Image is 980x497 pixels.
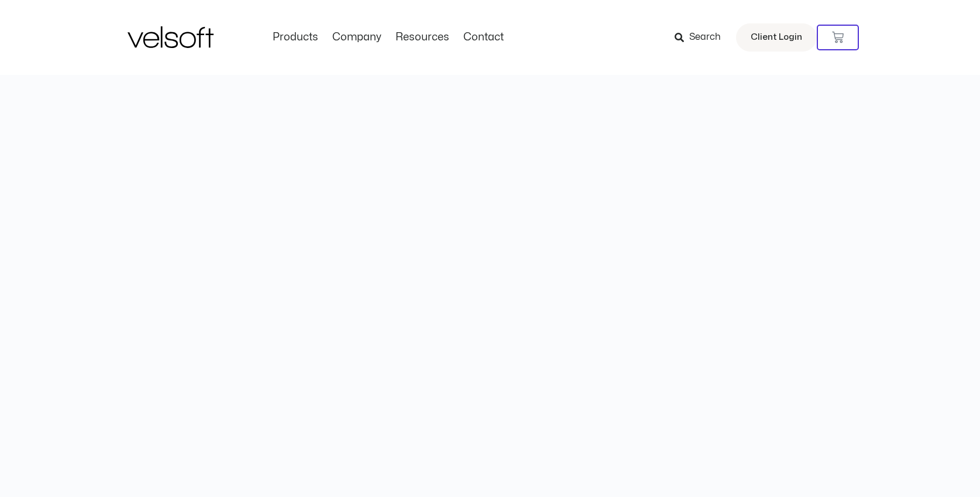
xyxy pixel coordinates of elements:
a: CompanyMenu Toggle [325,31,388,44]
a: Search [675,28,729,47]
a: ProductsMenu Toggle [266,31,325,44]
a: ResourcesMenu Toggle [388,31,456,44]
a: ContactMenu Toggle [456,31,511,44]
span: Client Login [751,30,802,45]
nav: Menu [266,31,511,44]
span: Search [689,30,721,45]
img: Velsoft Training Materials [128,26,214,48]
a: Client Login [736,23,817,52]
